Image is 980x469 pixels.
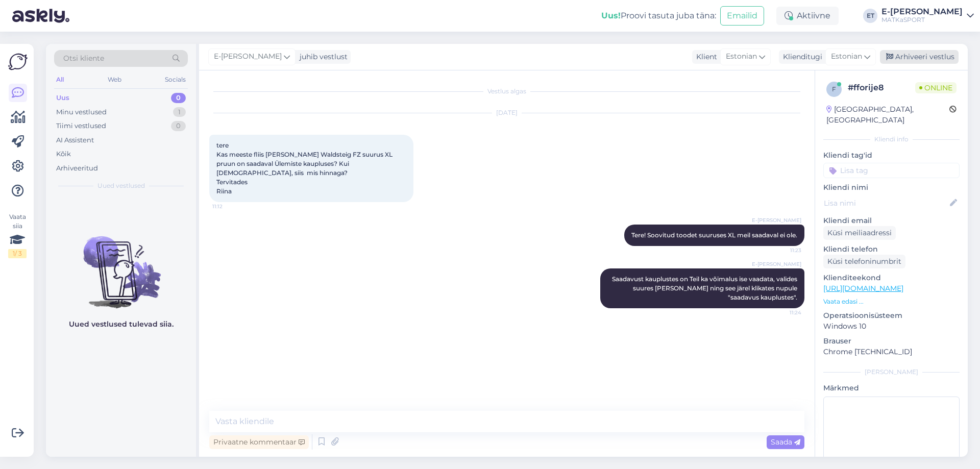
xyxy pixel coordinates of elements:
p: Windows 10 [823,321,960,332]
div: # fforije8 [848,82,915,94]
p: Chrome [TECHNICAL_ID] [823,347,960,357]
div: Aktiivne [776,7,839,25]
img: No chats [46,218,196,310]
span: f [832,85,836,93]
div: 0 [171,93,186,103]
div: Vaata siia [8,212,27,258]
a: E-[PERSON_NAME]MATKaSPORT [881,8,974,24]
div: E-[PERSON_NAME] [881,8,963,16]
p: Klienditeekond [823,273,960,283]
span: Otsi kliente [63,53,104,64]
div: Arhiveeritud [56,163,98,174]
span: Online [915,82,957,93]
div: All [54,73,66,86]
span: Tere! Soovitud toodet suuruses XL meil saadaval ei ole. [631,231,797,239]
span: E-[PERSON_NAME] [214,51,282,62]
p: Kliendi telefon [823,244,960,255]
span: Estonian [831,51,862,62]
div: 1 [173,107,186,117]
input: Lisa nimi [824,198,948,209]
div: Web [106,73,124,86]
p: Uued vestlused tulevad siia. [69,319,174,330]
div: MATKaSPORT [881,16,963,24]
div: Minu vestlused [56,107,107,117]
button: Emailid [720,6,764,26]
div: 1 / 3 [8,249,27,258]
p: Operatsioonisüsteem [823,310,960,321]
div: juhib vestlust [296,52,348,62]
div: Kõik [56,149,71,159]
a: [URL][DOMAIN_NAME] [823,284,903,293]
span: 11:12 [212,203,251,210]
div: [DATE] [209,108,804,117]
span: Uued vestlused [97,181,145,190]
span: 11:23 [763,246,801,254]
div: Proovi tasuta juba täna: [601,10,716,22]
img: Askly Logo [8,52,28,71]
input: Lisa tag [823,163,960,178]
span: Saada [771,437,800,447]
p: Vaata edasi ... [823,297,960,306]
div: Tiimi vestlused [56,121,106,131]
div: Socials [163,73,188,86]
div: [GEOGRAPHIC_DATA], [GEOGRAPHIC_DATA] [826,104,949,126]
p: Brauser [823,336,960,347]
p: Kliendi nimi [823,182,960,193]
span: Estonian [726,51,757,62]
div: Vestlus algas [209,87,804,96]
div: Privaatne kommentaar [209,435,309,449]
div: Küsi telefoninumbrit [823,255,905,268]
p: Kliendi email [823,215,960,226]
div: 0 [171,121,186,131]
span: Saadavust kauplustes on Teil ka võimalus ise vaadata, valides suures [PERSON_NAME] ning see järel... [612,275,799,301]
div: Arhiveeri vestlus [880,50,959,64]
p: Kliendi tag'id [823,150,960,161]
div: Uus [56,93,69,103]
div: Kliendi info [823,135,960,144]
b: Uus! [601,11,621,20]
span: tere Kas meeste fliis [PERSON_NAME] Waldsteig FZ suurus XL pruun on saadaval Ülemiste kaupluses? ... [216,141,394,195]
span: E-[PERSON_NAME] [752,216,801,224]
span: 11:24 [763,309,801,316]
span: E-[PERSON_NAME] [752,260,801,268]
div: [PERSON_NAME] [823,367,960,377]
div: Klient [692,52,717,62]
div: Klienditugi [779,52,822,62]
div: Küsi meiliaadressi [823,226,896,240]
div: AI Assistent [56,135,94,145]
div: ET [863,9,877,23]
p: Märkmed [823,383,960,393]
